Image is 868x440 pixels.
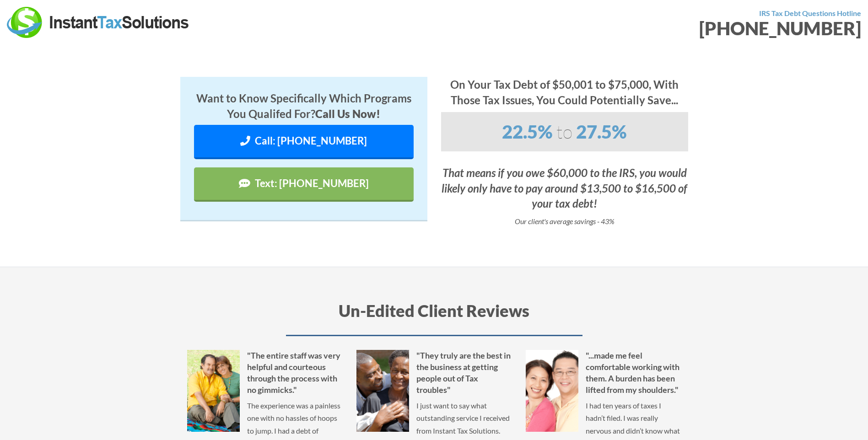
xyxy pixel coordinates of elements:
[441,165,688,211] h4: That means if you owe $60,000 to the IRS, you would likely only have to pay around $13,500 to $16...
[187,299,681,336] h3: Un-Edited Client Reviews
[759,9,861,17] strong: IRS Tax Debt Questions Hotline
[526,350,578,432] img: Aaron F.
[194,125,414,159] a: Call: [PHONE_NUMBER]
[356,350,409,432] img: Kurtis and Jennifer S.
[356,350,512,396] h5: "They truly are the best in the business at getting people out of Tax troubles"
[441,19,862,38] div: [PHONE_NUMBER]
[576,121,627,143] span: 27.5%
[502,121,553,143] span: 22.5%
[556,120,572,143] span: to
[441,77,688,107] h4: On Your Tax Debt of $50,001 to $75,000, With Those Tax Issues, You Could Potentially Save...
[526,350,681,396] h5: "...made me feel comfortable working with them. A burden has been lifted from my shoulders."
[194,91,414,121] h4: Want to Know Specifically Which Programs You Qualifed For?
[194,167,414,202] a: Text: [PHONE_NUMBER]
[7,17,190,26] a: Instant Tax Solutions Logo
[315,107,380,120] strong: Call Us Now!
[515,217,615,225] i: Our client's average savings - 43%
[187,350,343,396] h5: "The entire staff was very helpful and courteous through the process with no gimmicks."
[7,7,190,38] img: Instant Tax Solutions Logo
[187,350,240,432] img: Linda C.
